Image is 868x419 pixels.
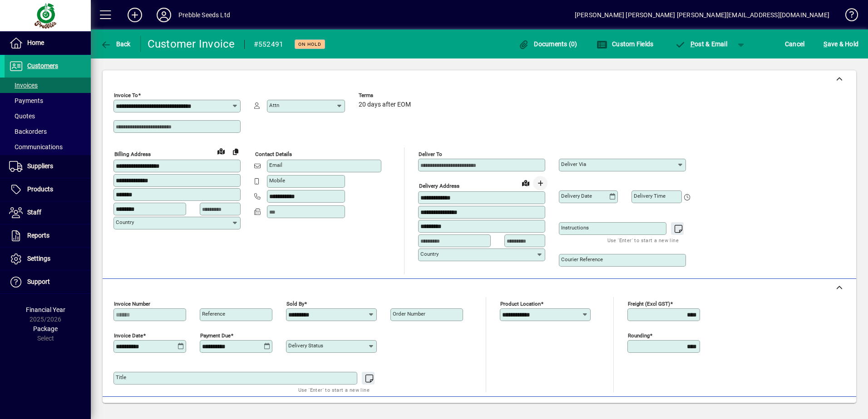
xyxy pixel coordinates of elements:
[9,112,35,120] span: Quotes
[98,36,133,52] button: Back
[149,7,178,23] button: Profile
[783,36,807,52] button: Cancel
[27,162,53,170] span: Suppliers
[5,271,91,293] a: Support
[228,144,243,159] button: Copy to Delivery address
[5,224,91,247] a: Reports
[670,36,732,52] button: Post & Email
[541,401,594,418] button: Product History
[286,301,304,307] mat-label: Sold by
[116,374,126,380] mat-label: Title
[821,36,861,52] button: Save & Hold
[114,332,143,339] mat-label: Invoice date
[27,39,44,46] span: Home
[9,128,47,135] span: Backorders
[116,219,134,225] mat-label: Country
[9,143,63,151] span: Communications
[500,301,541,307] mat-label: Product location
[254,37,284,52] div: #552491
[288,342,323,349] mat-label: Delivery status
[419,151,442,157] mat-label: Deliver To
[27,278,50,285] span: Support
[607,235,679,245] mat-hint: Use 'Enter' to start a new line
[178,8,230,22] div: Prebble Seeds Ltd
[5,155,91,178] a: Suppliers
[533,176,547,190] button: Choose address
[27,62,58,69] span: Customers
[794,402,831,417] span: Product
[634,193,666,199] mat-label: Delivery time
[114,92,138,98] mat-label: Invoice To
[518,175,533,190] a: View on map
[148,37,235,51] div: Customer Invoice
[690,40,695,48] span: P
[838,2,857,31] a: Knowledge Base
[824,37,858,51] span: ave & Hold
[202,311,225,317] mat-label: Reference
[298,385,370,395] mat-hint: Use 'Enter' to start a new line
[561,256,603,263] mat-label: Courier Reference
[27,232,49,239] span: Reports
[420,251,439,257] mat-label: Country
[516,36,580,52] button: Documents (0)
[5,124,91,139] a: Backorders
[518,40,577,48] span: Documents (0)
[114,301,150,307] mat-label: Invoice number
[544,402,591,417] span: Product History
[269,177,285,184] mat-label: Mobile
[597,40,654,48] span: Custom Fields
[5,32,91,54] a: Home
[27,209,41,216] span: Staff
[5,178,91,201] a: Products
[9,97,43,104] span: Payments
[675,40,727,48] span: ost & Email
[91,36,141,52] app-page-header-button: Back
[824,40,827,48] span: S
[5,78,91,93] a: Invoices
[33,325,58,332] span: Package
[561,161,586,167] mat-label: Deliver via
[359,101,411,108] span: 20 days after EOM
[785,37,805,51] span: Cancel
[359,93,413,98] span: Terms
[27,255,50,262] span: Settings
[5,248,91,270] a: Settings
[269,102,279,108] mat-label: Attn
[561,193,592,199] mat-label: Delivery date
[100,40,131,48] span: Back
[575,8,829,22] div: [PERSON_NAME] [PERSON_NAME] [PERSON_NAME][EMAIL_ADDRESS][DOMAIN_NAME]
[214,144,228,158] a: View on map
[594,36,656,52] button: Custom Fields
[120,7,149,23] button: Add
[5,139,91,155] a: Communications
[628,301,670,307] mat-label: Freight (excl GST)
[26,306,65,313] span: Financial Year
[298,41,321,47] span: On hold
[5,201,91,224] a: Staff
[200,332,231,339] mat-label: Payment due
[5,93,91,108] a: Payments
[269,162,282,168] mat-label: Email
[27,185,53,193] span: Products
[393,311,425,317] mat-label: Order number
[628,332,650,339] mat-label: Rounding
[561,224,589,231] mat-label: Instructions
[790,401,836,418] button: Product
[5,108,91,124] a: Quotes
[9,82,38,89] span: Invoices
